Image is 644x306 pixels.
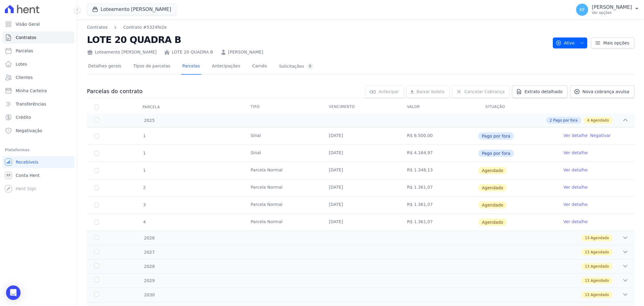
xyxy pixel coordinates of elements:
a: Negativar [590,133,611,138]
a: Nova cobrança avulsa [570,85,634,98]
div: Plataformas [5,146,72,154]
a: Extrato detalhado [512,85,568,98]
span: 2 [550,118,552,123]
th: Valor [400,101,478,113]
span: Pago por fora [553,118,577,123]
span: 2030 [144,292,155,298]
span: 4 [587,118,590,123]
span: 2029 [144,278,155,284]
span: Pago por fora [478,132,514,140]
td: R$ 1.361,07 [400,214,478,231]
input: Só é possível selecionar pagamentos em aberto [94,134,99,138]
a: Mais opções [591,37,634,48]
td: R$ 1.348,13 [400,162,478,179]
div: Solicitações [279,63,314,69]
a: Tipos de parcelas [132,59,171,75]
span: Recebíveis [16,159,38,165]
a: Ver detalhe [563,219,588,225]
input: default [94,168,99,173]
td: R$ 4.164,97 [400,145,478,162]
a: Ver detalhe [563,150,588,156]
span: KF [579,8,585,12]
span: Agendado [591,264,609,269]
a: Minha Carteira [2,85,75,97]
a: Visão Geral [2,18,75,30]
td: R$ 1.361,07 [400,179,478,196]
span: Agendado [591,249,609,255]
span: Visão Geral [16,21,40,27]
a: Transferências [2,98,75,110]
span: Agendado [591,292,609,298]
button: Loteamento [PERSON_NAME] [87,4,176,15]
span: Agendado [591,235,609,241]
h2: LOTE 20 QUADRA B [87,33,548,47]
span: 13 [585,235,589,241]
span: Mais opções [603,40,629,46]
td: Sinal [243,145,322,162]
a: Contrato #5324fe2e [123,24,167,31]
td: [DATE] [322,162,400,179]
td: Parcela Normal [243,214,322,231]
span: 2026 [144,235,155,241]
td: Parcela Normal [243,162,322,179]
a: Antecipações [211,59,242,75]
a: Detalhes gerais [87,59,123,75]
th: Tipo [243,101,322,113]
td: Parcela Normal [243,197,322,213]
span: 4 [143,220,146,224]
div: Open Intercom Messenger [6,285,21,300]
a: Negativação [2,125,75,137]
td: Parcela Normal [243,179,322,196]
span: Minha Carteira [16,88,47,94]
span: 13 [585,264,589,269]
input: default [94,185,99,190]
span: 13 [585,292,589,298]
a: Ver detalhe [563,167,588,173]
span: Negativação [16,128,42,134]
span: 1 [143,133,146,138]
span: Agendado [591,118,609,123]
td: [DATE] [322,197,400,213]
nav: Breadcrumb [87,24,548,31]
span: Conta Hent [16,172,40,178]
button: KF [PERSON_NAME] Ver opções [571,1,644,18]
a: Clientes [2,71,75,83]
a: Lotes [2,58,75,70]
td: Sinal [243,128,322,145]
a: Crédito [2,111,75,123]
a: Contratos [87,24,107,31]
td: R$ 6.500,00 [400,128,478,145]
span: Nova cobrança avulsa [582,89,629,95]
div: Loteamento [PERSON_NAME] [87,49,157,55]
span: Agendado [478,184,507,191]
a: Conta Hent [2,169,75,181]
a: Solicitações0 [278,59,315,75]
th: Vencimento [322,101,400,113]
span: Lotes [16,61,27,67]
span: Pago por fora [478,150,514,157]
button: Ativo [553,37,588,48]
a: LOTE 20 QUADRA B [172,49,213,55]
span: Parcelas [16,48,33,54]
input: default [94,203,99,207]
span: Crédito [16,114,31,120]
a: Ver detalhe [563,184,588,190]
a: Ver detalhe [563,132,588,138]
input: Só é possível selecionar pagamentos em aberto [94,151,99,156]
a: Contratos [2,31,75,44]
th: Situação [478,101,556,113]
span: Clientes [16,74,33,80]
span: 2 [143,185,146,190]
span: 3 [143,202,146,207]
td: [DATE] [322,214,400,231]
a: Parcelas [181,59,201,75]
p: [PERSON_NAME] [592,4,632,10]
span: Contratos [16,34,36,41]
h3: Parcelas do contrato [87,88,143,95]
span: Agendado [478,167,507,174]
span: Ativo [556,37,575,48]
span: 13 [585,249,589,255]
nav: Breadcrumb [87,24,167,31]
td: [DATE] [322,128,400,145]
span: 2025 [144,117,155,124]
